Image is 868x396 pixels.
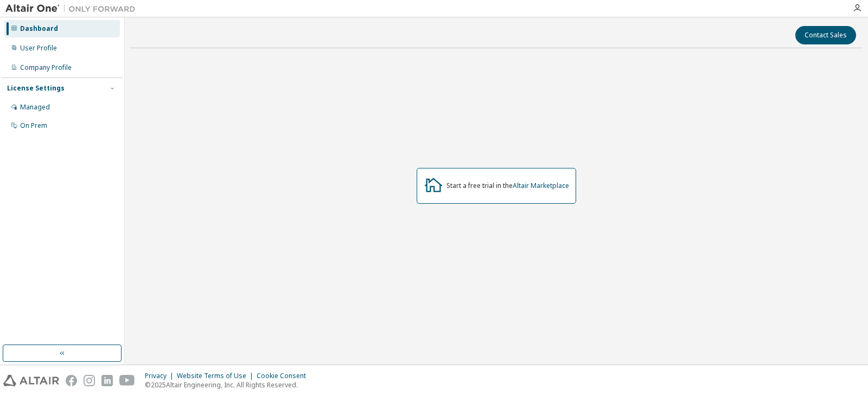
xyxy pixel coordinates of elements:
div: Cookie Consent [257,372,312,380]
img: linkedin.svg [101,375,113,386]
img: youtube.svg [119,375,135,386]
a: Altair Marketplace [513,181,569,190]
div: Website Terms of Use [177,372,257,380]
p: © 2025 Altair Engineering, Inc. All Rights Reserved. [145,380,312,389]
div: Dashboard [20,24,58,33]
div: Company Profile [20,63,72,72]
div: License Settings [7,84,65,93]
img: altair_logo.svg [3,375,59,386]
button: Contact Sales [795,26,856,44]
div: Managed [20,103,50,112]
img: facebook.svg [66,375,77,386]
div: Privacy [145,372,177,380]
img: Altair One [5,3,141,14]
img: instagram.svg [84,375,95,386]
div: User Profile [20,44,57,53]
div: On Prem [20,121,47,130]
div: Start a free trial in the [446,181,569,190]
